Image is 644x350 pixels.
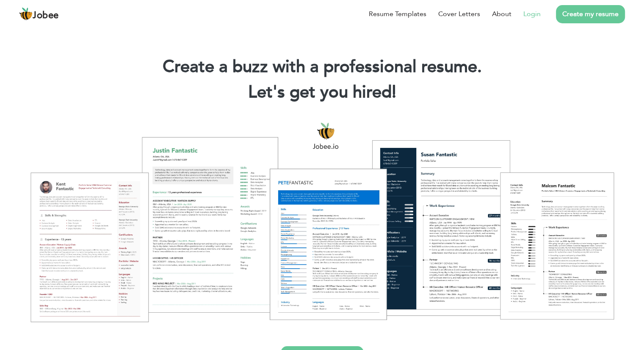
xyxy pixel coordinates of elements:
[19,7,59,21] a: Jobee
[290,81,396,104] span: get you hired!
[369,9,426,19] a: Resume Templates
[492,9,511,19] a: About
[392,81,396,104] span: |
[13,81,631,103] h2: Let's
[523,9,541,19] a: Login
[438,9,480,19] a: Cover Letters
[19,7,33,21] img: jobee.io
[33,11,59,20] span: Jobee
[13,56,631,78] h1: Create a buzz with a professional resume.
[556,5,625,23] a: Create my resume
